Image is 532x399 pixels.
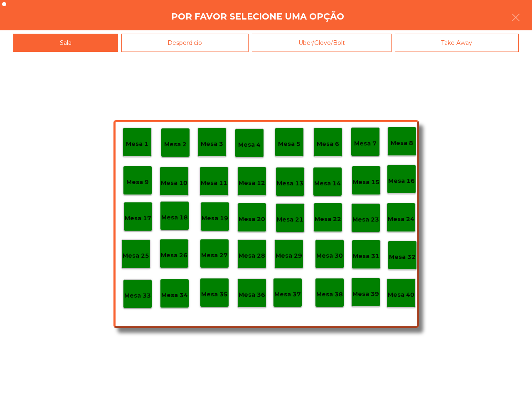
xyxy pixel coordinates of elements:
[201,139,223,149] p: Mesa 3
[277,215,303,224] p: Mesa 21
[13,34,118,52] div: Sala
[314,179,341,188] p: Mesa 14
[161,213,188,222] p: Mesa 18
[388,176,415,186] p: Mesa 16
[388,214,414,224] p: Mesa 24
[201,178,227,188] p: Mesa 11
[315,214,341,224] p: Mesa 22
[239,214,265,224] p: Mesa 20
[316,251,343,261] p: Mesa 30
[354,139,377,148] p: Mesa 7
[277,179,303,188] p: Mesa 13
[317,139,339,149] p: Mesa 6
[124,291,151,300] p: Mesa 33
[278,139,300,149] p: Mesa 5
[121,34,249,52] div: Desperdicio
[161,251,187,260] p: Mesa 26
[202,214,228,223] p: Mesa 19
[352,289,379,299] p: Mesa 39
[238,140,261,150] p: Mesa 4
[395,34,519,52] div: Take Away
[353,177,379,187] p: Mesa 15
[201,251,228,260] p: Mesa 27
[239,290,265,300] p: Mesa 36
[353,251,379,261] p: Mesa 31
[239,251,265,261] p: Mesa 28
[352,215,379,224] p: Mesa 23
[391,138,413,148] p: Mesa 8
[161,291,188,300] p: Mesa 34
[389,252,416,262] p: Mesa 32
[276,251,302,261] p: Mesa 29
[388,290,414,300] p: Mesa 40
[171,10,344,23] h4: Por favor selecione uma opção
[274,290,301,299] p: Mesa 37
[161,178,187,188] p: Mesa 10
[126,139,148,149] p: Mesa 1
[125,214,151,223] p: Mesa 17
[316,290,343,299] p: Mesa 38
[126,177,149,187] p: Mesa 9
[252,34,392,52] div: Uber/Glovo/Bolt
[201,290,228,299] p: Mesa 35
[123,251,149,261] p: Mesa 25
[239,178,265,188] p: Mesa 12
[164,140,187,149] p: Mesa 2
